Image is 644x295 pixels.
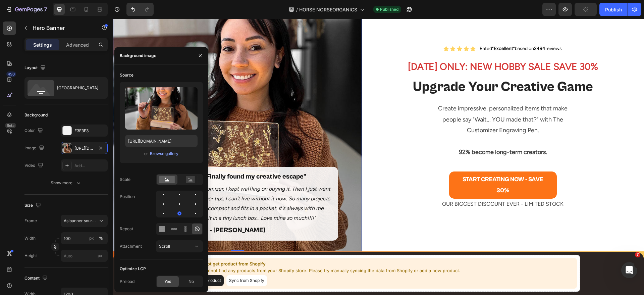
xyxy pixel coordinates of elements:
div: Video [24,161,45,170]
strong: 2494 [421,27,432,33]
div: Content [24,274,49,283]
div: F3F3F3 [74,128,106,134]
div: Image [24,144,46,153]
span: As banner source [64,218,97,224]
p: OUR BIGGEST DISCOUNT EVER - LIMITED STOCK [283,181,497,190]
span: px [98,253,102,258]
span: Yes [164,279,171,285]
h2: [DATE] ONLY: NEW HOBBY SALE SAVE 30% [282,42,498,54]
div: Size [24,201,42,210]
iframe: Intercom live chat [621,262,637,278]
label: Width [24,235,36,241]
div: Background [24,112,48,118]
p: Create impressive, personalized items that make people say "Wait... YOU made that?" with The Cust... [315,84,465,117]
button: px [97,234,105,242]
div: Background image [120,53,156,59]
a: START CREATING NOW - SAVE 30% [336,153,444,180]
input: px [61,250,108,262]
div: Preload [120,279,135,285]
div: px [89,235,94,241]
p: Hero Banner [33,24,90,32]
input: https://example.com/image.jpg [125,135,198,147]
div: Browse gallery [150,151,178,157]
p: Settings [33,41,52,48]
div: Undo/Redo [126,3,154,16]
p: Rated based on reviews [367,26,449,34]
div: [URL][DOMAIN_NAME] [74,145,94,151]
p: START CREATING NOW - SAVE 30% [344,155,436,177]
div: Beta [5,123,16,128]
div: Show more [51,180,82,186]
img: preview-image [125,87,198,130]
div: Publish [605,6,622,13]
button: % [88,234,96,242]
div: % [99,235,103,241]
span: HORSE NORSEORGANICS [299,6,357,13]
label: Height [24,253,37,259]
div: Repeat [120,226,133,232]
p: Advanced [66,41,89,48]
span: Scroll [159,244,170,249]
span: 7 [635,252,640,257]
button: Sync from Shopify [113,256,154,267]
input: px% [61,232,108,244]
div: Source [120,72,133,78]
h2: Upgrade Your Creative Game [282,59,498,77]
div: Scale [120,177,130,183]
div: [GEOGRAPHIC_DATA] [57,80,98,96]
div: Layout [24,63,47,72]
button: Publish [599,3,628,16]
div: Position [120,194,135,200]
button: Add product [82,256,111,267]
div: Optimize LCP [120,266,146,272]
div: 450 [6,71,16,77]
p: Can not get product from Shopify [82,242,347,249]
button: Browse gallery [150,150,179,157]
span: No [189,279,194,285]
button: As banner source [61,215,108,227]
span: or [144,150,148,158]
strong: “Excellent” [379,27,402,33]
div: Add... [74,163,106,169]
p: 7 [44,5,47,13]
label: Frame [24,218,37,224]
div: Color [24,126,44,135]
strong: 92% become long-term creators. [346,130,434,137]
span: Published [380,6,398,12]
span: / [296,6,298,13]
iframe: Design area [113,19,644,295]
p: We cannot find any products from your Shopify store. Please try manually syncing the data from Sh... [82,249,347,255]
button: 7 [3,3,50,16]
button: Scroll [156,240,203,252]
button: Show more [24,177,108,189]
div: Attachment [120,243,142,249]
